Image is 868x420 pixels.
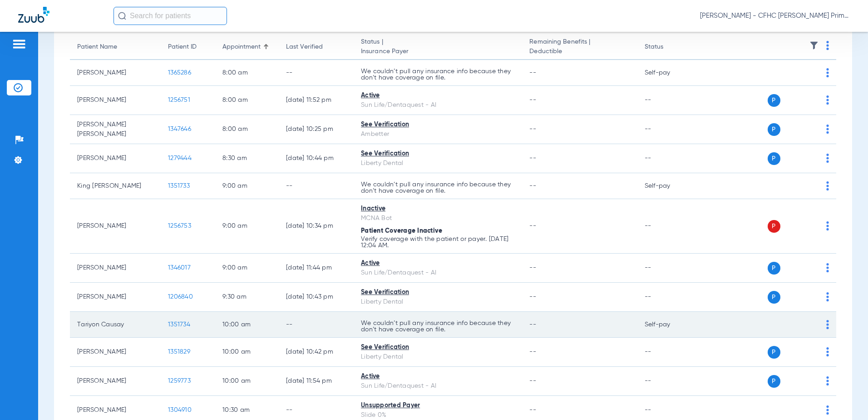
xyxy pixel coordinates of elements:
[279,60,354,86] td: --
[637,338,699,367] td: --
[529,223,536,229] span: --
[70,338,161,367] td: [PERSON_NAME]
[361,288,515,297] div: See Verification
[279,86,354,115] td: [DATE] 11:52 PM
[529,294,536,300] span: --
[279,173,354,199] td: --
[826,320,829,329] img: group-dot-blue.svg
[637,144,699,173] td: --
[529,47,630,56] span: Deductible
[279,338,354,367] td: [DATE] 10:42 PM
[826,263,829,272] img: group-dot-blue.svg
[70,199,161,254] td: [PERSON_NAME]
[637,312,699,338] td: Self-pay
[529,126,536,132] span: --
[826,154,829,163] img: group-dot-blue.svg
[70,115,161,144] td: [PERSON_NAME] [PERSON_NAME]
[286,42,346,52] div: Last Verified
[361,259,515,268] div: Active
[168,183,190,189] span: 1351733
[826,125,829,134] img: group-dot-blue.svg
[529,97,536,103] span: --
[768,152,780,165] span: P
[768,291,780,304] span: P
[215,173,279,199] td: 9:00 AM
[215,199,279,254] td: 9:00 AM
[768,94,780,107] span: P
[168,294,193,300] span: 1206840
[529,155,536,161] span: --
[826,41,829,50] img: group-dot-blue.svg
[70,60,161,86] td: [PERSON_NAME]
[826,347,829,356] img: group-dot-blue.svg
[361,343,515,352] div: See Verification
[215,283,279,312] td: 9:30 AM
[279,312,354,338] td: --
[361,236,515,249] p: Verify coverage with the patient or payer. [DATE] 12:04 AM.
[215,144,279,173] td: 8:30 AM
[18,7,49,23] img: Zuub Logo
[168,97,190,103] span: 1256751
[168,42,208,52] div: Patient ID
[361,149,515,159] div: See Verification
[826,181,829,190] img: group-dot-blue.svg
[215,60,279,86] td: 8:00 AM
[168,126,191,132] span: 1347646
[361,381,515,391] div: Sun Life/Dentaquest - AI
[113,7,227,25] input: Search for patients
[361,320,515,333] p: We couldn’t pull any insurance info because they don’t have coverage on file.
[361,372,515,381] div: Active
[168,265,191,271] span: 1346017
[826,68,829,77] img: group-dot-blue.svg
[215,115,279,144] td: 8:00 AM
[529,265,536,271] span: --
[279,115,354,144] td: [DATE] 10:25 PM
[361,68,515,81] p: We couldn’t pull any insurance info because they don’t have coverage on file.
[168,155,192,161] span: 1279444
[768,346,780,359] span: P
[215,86,279,115] td: 8:00 AM
[70,312,161,338] td: Tariyon Causay
[823,376,868,420] iframe: Chat Widget
[361,204,515,214] div: Inactive
[361,352,515,362] div: Liberty Dental
[361,410,515,420] div: Slide 0%
[361,100,515,110] div: Sun Life/Dentaquest - AI
[70,86,161,115] td: [PERSON_NAME]
[637,254,699,283] td: --
[361,47,515,56] span: Insurance Payer
[70,173,161,199] td: King [PERSON_NAME]
[529,183,536,189] span: --
[222,42,261,52] div: Appointment
[77,42,117,52] div: Patient Name
[768,375,780,388] span: P
[215,338,279,367] td: 10:00 AM
[768,123,780,136] span: P
[286,42,323,52] div: Last Verified
[361,268,515,278] div: Sun Life/Dentaquest - AI
[12,39,26,50] img: hamburger-icon
[826,221,829,230] img: group-dot-blue.svg
[168,349,190,355] span: 1351829
[215,254,279,283] td: 9:00 AM
[279,367,354,396] td: [DATE] 11:54 PM
[354,35,522,60] th: Status |
[70,283,161,312] td: [PERSON_NAME]
[700,11,850,20] span: [PERSON_NAME] - CFHC [PERSON_NAME] Primary Care Dental
[768,220,780,233] span: P
[279,199,354,254] td: [DATE] 10:34 PM
[361,401,515,410] div: Unsupported Payer
[168,42,197,52] div: Patient ID
[361,214,515,223] div: MCNA Bot
[70,367,161,396] td: [PERSON_NAME]
[637,115,699,144] td: --
[215,312,279,338] td: 10:00 AM
[529,321,536,328] span: --
[637,35,699,60] th: Status
[529,349,536,355] span: --
[168,407,192,413] span: 1304910
[118,12,126,20] img: Search Icon
[361,181,515,194] p: We couldn’t pull any insurance info because they don’t have coverage on file.
[168,70,191,76] span: 1365286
